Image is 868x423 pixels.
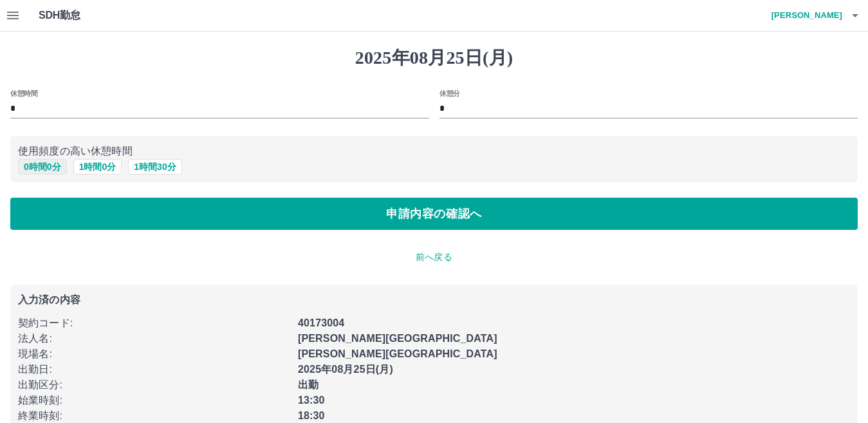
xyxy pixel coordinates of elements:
button: 1時間30分 [128,159,181,174]
p: 法人名 : [18,331,290,346]
b: 18:30 [298,410,325,421]
label: 休憩分 [439,88,460,98]
p: 使用頻度の高い休憩時間 [18,144,850,159]
p: 現場名 : [18,346,290,362]
label: 休憩時間 [10,88,37,98]
h1: 2025年08月25日(月) [10,47,858,69]
p: 入力済の内容 [18,295,850,305]
b: [PERSON_NAME][GEOGRAPHIC_DATA] [298,348,497,359]
b: 出勤 [298,379,319,390]
p: 契約コード : [18,315,290,331]
b: 40173004 [298,317,344,328]
p: 出勤区分 : [18,377,290,393]
button: 申請内容の確認へ [10,198,858,230]
b: 2025年08月25日(月) [298,364,393,375]
b: [PERSON_NAME][GEOGRAPHIC_DATA] [298,333,497,344]
button: 1時間0分 [73,159,122,174]
p: 始業時刻 : [18,393,290,408]
p: 出勤日 : [18,362,290,377]
button: 0時間0分 [18,159,67,174]
b: 13:30 [298,395,325,406]
p: 前へ戻る [10,250,858,264]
